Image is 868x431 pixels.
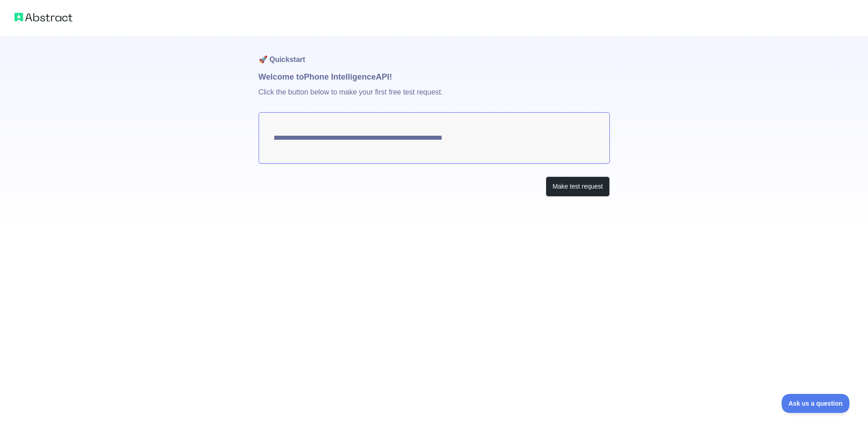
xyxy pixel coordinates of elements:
[259,83,610,112] p: Click the button below to make your first free test request.
[259,36,610,71] h1: 🚀 Quickstart
[259,71,610,83] h1: Welcome to Phone Intelligence API!
[782,394,850,413] iframe: Toggle Customer Support
[14,11,72,24] img: Abstract logo
[546,176,609,197] button: Make test request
